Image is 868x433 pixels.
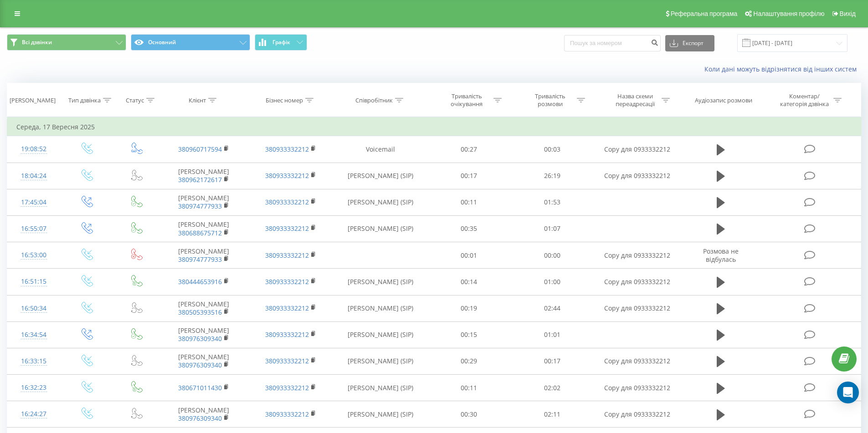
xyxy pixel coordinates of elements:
[334,163,427,189] td: [PERSON_NAME] (SIP)
[272,39,290,46] span: Графік
[16,220,51,238] div: 16:55:07
[511,189,594,215] td: 01:53
[511,295,594,321] td: 02:44
[178,334,222,343] a: 380976309340
[511,215,594,242] td: 01:07
[427,321,511,348] td: 00:15
[753,10,824,17] span: Налаштування профілю
[511,242,594,269] td: 00:00
[178,229,222,237] a: 380688675712
[160,348,247,374] td: [PERSON_NAME]
[511,269,594,295] td: 01:00
[265,277,309,286] a: 380933332212
[334,215,427,242] td: [PERSON_NAME] (SIP)
[160,321,247,348] td: [PERSON_NAME]
[16,300,51,317] div: 16:50:34
[594,136,680,163] td: Copy для 0933332212
[178,383,222,392] a: 380671011430
[594,295,680,321] td: Copy для 0933332212
[16,352,51,370] div: 16:33:15
[334,269,427,295] td: [PERSON_NAME] (SIP)
[427,375,511,401] td: 00:11
[511,375,594,401] td: 02:02
[427,401,511,428] td: 00:30
[265,410,309,418] a: 380933332212
[7,118,861,136] td: Середа, 17 Вересня 2025
[126,97,144,104] div: Статус
[611,92,659,108] div: Назва схеми переадресації
[178,202,222,210] a: 380974777933
[265,224,309,233] a: 380933332212
[22,39,52,46] span: Всі дзвінки
[334,189,427,215] td: [PERSON_NAME] (SIP)
[16,405,51,423] div: 16:24:27
[68,97,101,104] div: Тип дзвінка
[160,295,247,321] td: [PERSON_NAME]
[665,35,714,51] button: Експорт
[427,295,511,321] td: 00:19
[265,171,309,180] a: 380933332212
[427,215,511,242] td: 00:35
[265,383,309,392] a: 380933332212
[266,97,303,104] div: Бізнес номер
[16,273,51,290] div: 16:51:15
[255,34,307,51] button: Графік
[265,304,309,312] a: 380933332212
[427,348,511,374] td: 00:29
[526,92,575,108] div: Тривалість розмови
[334,375,427,401] td: [PERSON_NAME] (SIP)
[16,140,51,158] div: 19:08:52
[16,194,51,211] div: 17:45:04
[16,326,51,344] div: 16:34:54
[334,136,427,163] td: Voicemail
[511,348,594,374] td: 00:17
[355,97,393,104] div: Співробітник
[671,10,738,17] span: Реферальна програма
[131,34,250,51] button: Основний
[511,136,594,163] td: 00:03
[511,401,594,428] td: 02:11
[160,215,247,242] td: [PERSON_NAME]
[16,246,51,264] div: 16:53:00
[16,379,51,397] div: 16:32:23
[178,145,222,153] a: 380960717594
[427,242,511,269] td: 00:01
[265,198,309,206] a: 380933332212
[594,348,680,374] td: Copy для 0933332212
[178,255,222,264] a: 380974777933
[703,247,739,264] span: Розмова не відбулась
[178,414,222,423] a: 380976309340
[511,163,594,189] td: 26:19
[442,92,491,108] div: Тривалість очікування
[427,189,511,215] td: 00:11
[189,97,206,104] div: Клієнт
[594,242,680,269] td: Copy для 0933332212
[334,348,427,374] td: [PERSON_NAME] (SIP)
[778,92,831,108] div: Коментар/категорія дзвінка
[160,189,247,215] td: [PERSON_NAME]
[564,35,661,51] input: Пошук за номером
[511,321,594,348] td: 01:01
[160,401,247,428] td: [PERSON_NAME]
[704,65,861,73] a: Коли дані можуть відрізнятися вiд інших систем
[334,321,427,348] td: [PERSON_NAME] (SIP)
[10,97,56,104] div: [PERSON_NAME]
[7,34,126,51] button: Всі дзвінки
[265,357,309,365] a: 380933332212
[178,308,222,316] a: 380505393516
[594,163,680,189] td: Copy для 0933332212
[16,167,51,185] div: 18:04:24
[427,136,511,163] td: 00:27
[265,330,309,339] a: 380933332212
[160,242,247,269] td: [PERSON_NAME]
[840,10,856,17] span: Вихід
[334,295,427,321] td: [PERSON_NAME] (SIP)
[265,251,309,260] a: 380933332212
[178,175,222,184] a: 380962172617
[265,145,309,153] a: 380933332212
[160,163,247,189] td: [PERSON_NAME]
[178,361,222,369] a: 380976309340
[594,401,680,428] td: Copy для 0933332212
[837,382,859,403] div: Open Intercom Messenger
[334,401,427,428] td: [PERSON_NAME] (SIP)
